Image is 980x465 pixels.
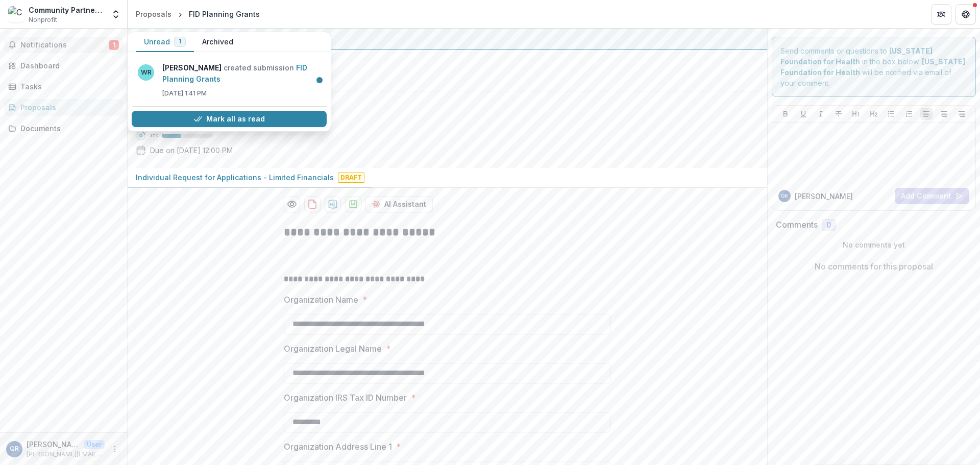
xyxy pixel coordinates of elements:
button: Archived [194,32,241,52]
div: Dashboard [20,60,115,71]
p: 37 % [150,132,158,139]
button: Get Help [955,4,976,25]
button: download-proposal [325,196,341,212]
button: Ordered List [903,108,915,120]
button: Align Center [938,108,950,120]
p: Organization Name [284,293,358,306]
nav: breadcrumb [132,7,264,21]
button: Mark all as read [132,111,327,127]
button: Align Right [955,108,968,120]
div: Proposals [136,9,171,19]
a: FID Planning Grants [162,63,307,83]
span: 1 [109,40,119,50]
a: Tasks [4,78,123,95]
p: Organization IRS Tax ID Number [284,391,407,404]
p: Individual Request for Applications - Limited Financials [136,172,334,183]
p: No comments yet [776,239,972,250]
span: Draft [338,173,364,183]
div: Send comments or questions to in the box below. will be notified via email of your comment. [772,37,976,97]
div: Quinton Roberts [10,446,19,452]
button: Open entity switcher [109,4,123,25]
a: Dashboard [4,57,123,74]
span: 0 [826,221,831,230]
div: Quinton Roberts [781,193,788,199]
div: Proposals [20,102,115,113]
span: 1 [179,38,181,45]
p: No comments for this proposal [815,260,933,273]
p: [PERSON_NAME][EMAIL_ADDRESS][DOMAIN_NAME] [27,450,105,459]
p: User [84,440,105,449]
div: Documents [20,123,115,134]
button: Underline [797,108,810,120]
button: Unread [136,32,194,52]
button: Add Comment [895,188,969,204]
button: Preview 07f67e58-9b32-4955-b49b-97cf49c4d698-0.pdf [284,196,300,212]
p: created submission [162,62,321,85]
span: Notifications [20,41,109,50]
button: More [109,443,121,455]
a: Proposals [132,7,176,21]
span: Nonprofit [29,15,57,25]
button: Strike [832,108,845,120]
div: [US_STATE] Foundation for Health [136,33,759,45]
h2: Comments [776,220,818,230]
button: download-proposal [345,196,361,212]
button: AI Assistant [365,196,433,212]
div: Community Partnership of [GEOGRAPHIC_DATA][US_STATE] [29,5,105,15]
div: Tasks [20,81,115,92]
div: FID Planning Grants [189,9,260,19]
img: Community Partnership of Southeast Missouri [8,6,24,22]
p: [PERSON_NAME] [795,191,853,202]
button: Heading 2 [868,108,880,120]
button: download-proposal [304,196,321,212]
p: Due on [DATE] 12:00 PM [150,145,233,156]
p: [PERSON_NAME] [27,439,80,450]
h2: FID Planning Grants [136,100,743,112]
button: Bold [779,108,792,120]
a: Documents [4,120,123,137]
button: Italicize [815,108,827,120]
button: Bullet List [885,108,897,120]
button: Align Left [920,108,933,120]
button: Heading 1 [850,108,862,120]
a: Proposals [4,99,123,116]
p: Organization Address Line 1 [284,440,392,453]
p: Organization Legal Name [284,342,382,355]
button: Partners [931,4,951,25]
button: Notifications1 [4,37,123,53]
